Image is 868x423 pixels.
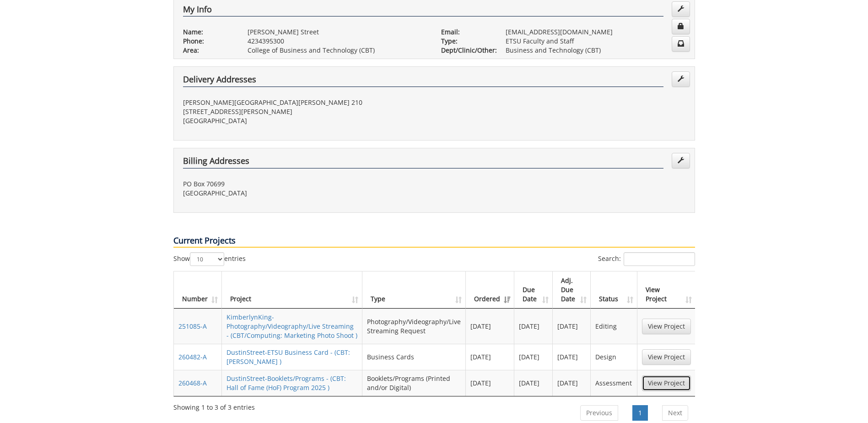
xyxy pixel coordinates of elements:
th: Project: activate to sort column ascending [222,271,363,309]
th: Number: activate to sort column ascending [174,271,222,309]
p: [PERSON_NAME][GEOGRAPHIC_DATA][PERSON_NAME] 210 [183,98,427,107]
a: Edit Info [672,1,690,17]
td: [DATE] [514,370,553,396]
td: Business Cards [362,344,466,370]
p: [PERSON_NAME] Street [248,27,427,37]
td: [DATE] [553,309,591,344]
th: Due Date: activate to sort column ascending [514,271,553,309]
label: Search: [598,252,695,266]
p: Current Projects [173,235,695,248]
a: Change Communication Preferences [672,36,690,52]
td: [DATE] [514,309,553,344]
p: Area: [183,46,234,55]
p: [STREET_ADDRESS][PERSON_NAME] [183,107,427,116]
td: Booklets/Programs (Printed and/or Digital) [362,370,466,396]
th: View Project: activate to sort column ascending [637,271,695,309]
a: DustinStreet-Booklets/Programs - (CBT: Hall of Fame (HoF) Program 2025 ) [226,374,346,392]
a: 260468-A [178,379,207,387]
a: Edit Addresses [672,71,690,87]
a: View Project [642,349,691,365]
a: 260482-A [178,352,207,361]
td: [DATE] [466,309,514,344]
p: Business and Technology (CBT) [506,46,685,55]
td: [DATE] [553,370,591,396]
a: Previous [580,405,618,421]
a: KimberlynKing-Photography/Videography/Live Streaming - (CBT/Computing: Marketing Photo Shoot ) [226,313,357,340]
td: Design [591,344,637,370]
td: [DATE] [466,344,514,370]
a: DustinStreet-ETSU Business Card - (CBT: [PERSON_NAME] ) [226,348,350,366]
th: Adj. Due Date: activate to sort column ascending [553,271,591,309]
a: 251085-A [178,322,207,331]
p: [GEOGRAPHIC_DATA] [183,116,427,125]
td: Photography/Videography/Live Streaming Request [362,309,466,344]
h4: Delivery Addresses [183,75,663,87]
p: [GEOGRAPHIC_DATA] [183,189,427,198]
td: [DATE] [466,370,514,396]
a: 1 [632,405,648,421]
th: Type: activate to sort column ascending [362,271,466,309]
a: View Project [642,375,691,391]
td: [DATE] [553,344,591,370]
p: Type: [441,37,492,46]
td: Editing [591,309,637,344]
p: Phone: [183,37,234,46]
p: PO Box 70699 [183,179,427,189]
p: Name: [183,27,234,37]
h4: My Info [183,5,663,17]
th: Ordered: activate to sort column ascending [466,271,514,309]
p: 4234395300 [248,37,427,46]
a: Next [662,405,688,421]
th: Status: activate to sort column ascending [591,271,637,309]
label: Show entries [173,252,246,266]
a: Edit Addresses [672,153,690,168]
div: Showing 1 to 3 of 3 entries [173,399,255,412]
a: Change Password [672,19,690,34]
select: Showentries [190,252,224,266]
td: [DATE] [514,344,553,370]
td: Assessment [591,370,637,396]
p: Email: [441,27,492,37]
p: College of Business and Technology (CBT) [248,46,427,55]
input: Search: [624,252,695,266]
p: ETSU Faculty and Staff [506,37,685,46]
p: Dept/Clinic/Other: [441,46,492,55]
a: View Project [642,319,691,334]
h4: Billing Addresses [183,157,663,168]
p: [EMAIL_ADDRESS][DOMAIN_NAME] [506,27,685,37]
